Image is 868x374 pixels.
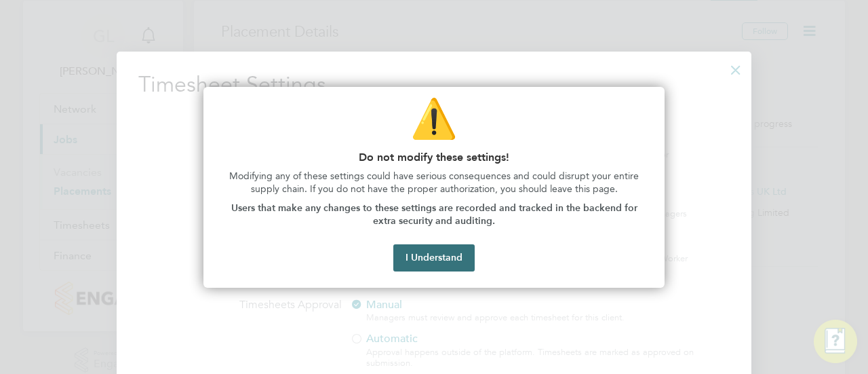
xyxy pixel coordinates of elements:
[203,87,665,288] div: Do not modify these settings!
[220,151,648,164] p: Do not modify these settings!
[231,202,640,227] strong: Users that make any changes to these settings are recorded and tracked in the backend for extra s...
[220,170,648,196] p: Modifying any of these settings could have serious consequences and could disrupt your entire sup...
[393,244,475,272] button: I Understand
[220,92,648,145] p: ⚠️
